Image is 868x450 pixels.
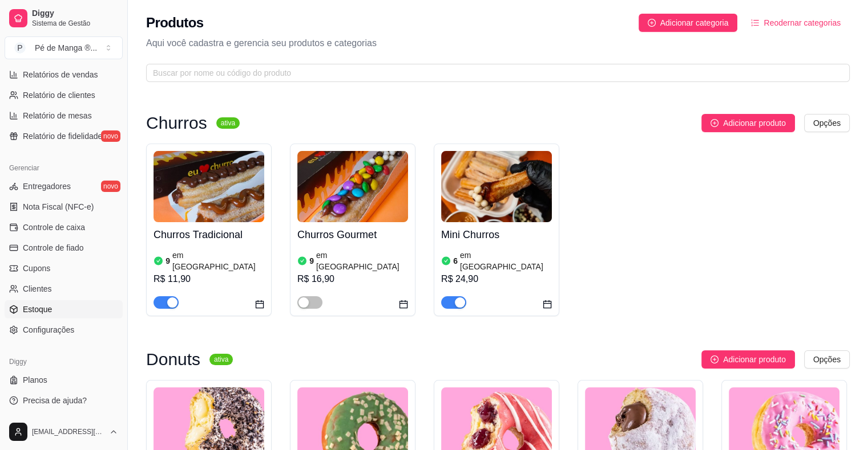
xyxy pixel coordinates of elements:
[172,249,264,272] article: em [GEOGRAPHIC_DATA]
[648,19,656,27] span: plus-circle
[23,69,98,80] span: Relatórios de vendas
[23,324,74,336] span: Configurações
[5,280,123,298] a: Clientes
[32,427,104,436] span: [EMAIL_ADDRESS][DOMAIN_NAME]
[701,114,795,132] button: Adicionar produto
[5,36,123,59] button: Select a team
[154,227,264,243] h4: Churros Tradicional
[804,114,850,132] button: Opções
[5,177,123,195] a: Entregadoresnovo
[165,255,170,267] article: 9
[5,300,123,318] a: Estoque
[723,117,786,129] span: Adicionar produto
[5,259,123,277] a: Cupons
[5,218,123,236] a: Controle de caixa
[441,272,552,286] div: R$ 24,90
[5,418,123,445] button: [EMAIL_ADDRESS][DOMAIN_NAME]
[460,249,552,272] article: em [GEOGRAPHIC_DATA]
[153,67,834,79] input: Buscar por nome ou código do produto
[32,19,118,28] span: Sistema de Gestão
[751,19,759,27] span: ordered-list
[701,350,795,369] button: Adicionar produto
[35,42,97,54] div: Pé de Manga ® ...
[154,151,264,222] img: product-image
[23,304,52,315] span: Estoque
[639,14,738,32] button: Adicionar categoria
[5,107,123,125] a: Relatório de mesas
[5,353,123,371] div: Diggy
[209,354,233,365] sup: ativa
[146,36,850,50] p: Aqui você cadastra e gerencia seu produtos e categorias
[5,321,123,339] a: Configurações
[5,86,123,104] a: Relatório de clientes
[23,263,50,274] span: Cupons
[710,355,718,363] span: plus-circle
[146,14,204,32] h2: Produtos
[297,151,408,222] img: product-image
[441,151,552,222] img: product-image
[23,283,52,294] span: Clientes
[5,5,123,32] a: DiggySistema de Gestão
[23,374,47,386] span: Planos
[813,353,841,366] span: Opções
[146,353,200,366] h3: Donuts
[5,66,123,84] a: Relatórios de vendas
[5,198,123,216] a: Nota Fiscal (NFC-e)
[764,17,841,29] span: Reodernar categorias
[14,42,26,54] span: P
[23,242,84,253] span: Controle de fiado
[399,300,408,309] span: calendar
[5,239,123,257] a: Controle de fiado
[453,255,458,267] article: 6
[23,395,87,406] span: Precisa de ajuda?
[813,117,841,129] span: Opções
[23,110,92,121] span: Relatório de mesas
[5,159,123,177] div: Gerenciar
[297,227,408,243] h4: Churros Gourmet
[723,353,786,366] span: Adicionar produto
[309,255,314,267] article: 9
[441,227,552,243] h4: Mini Churros
[543,300,552,309] span: calendar
[5,127,123,145] a: Relatório de fidelidadenovo
[710,119,718,127] span: plus-circle
[23,89,95,101] span: Relatório de clientes
[804,350,850,369] button: Opções
[23,222,85,233] span: Controle de caixa
[297,272,408,286] div: R$ 16,90
[316,249,408,272] article: em [GEOGRAPHIC_DATA]
[5,371,123,389] a: Planos
[5,391,123,410] a: Precisa de ajuda?
[23,201,94,212] span: Nota Fiscal (NFC-e)
[23,130,102,142] span: Relatório de fidelidade
[154,272,264,286] div: R$ 11,90
[23,181,71,192] span: Entregadores
[32,9,118,19] span: Diggy
[742,14,850,32] button: Reodernar categorias
[255,300,264,309] span: calendar
[216,117,240,129] sup: ativa
[660,17,729,29] span: Adicionar categoria
[146,116,207,130] h3: Churros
